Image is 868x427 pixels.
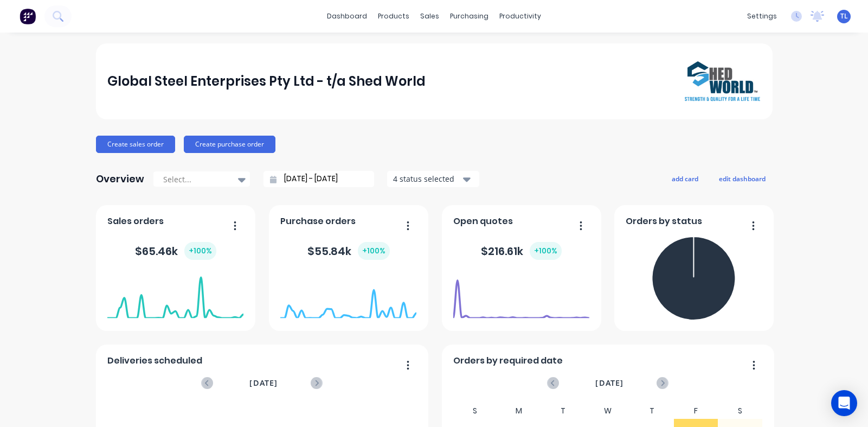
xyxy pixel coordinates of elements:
[387,171,479,187] button: 4 status selected
[453,403,497,419] div: S
[184,136,275,153] button: Create purchase order
[280,215,356,228] span: Purchase orders
[840,11,848,21] span: TL
[307,242,390,260] div: $ 55.84k
[453,215,513,228] span: Open quotes
[742,8,782,24] div: settings
[445,8,494,24] div: purchasing
[595,377,623,389] span: [DATE]
[415,8,445,24] div: sales
[96,168,144,190] div: Overview
[494,8,546,24] div: productivity
[107,354,202,367] span: Deliveries scheduled
[184,242,216,260] div: + 100 %
[372,8,415,24] div: products
[249,377,278,389] span: [DATE]
[96,136,175,153] button: Create sales order
[629,403,674,419] div: T
[497,403,542,419] div: M
[712,171,773,186] button: edit dashboard
[674,403,718,419] div: F
[718,403,762,419] div: S
[626,215,702,228] span: Orders by status
[481,242,562,260] div: $ 216.61k
[831,390,857,416] div: Open Intercom Messenger
[322,8,372,24] a: dashboard
[358,242,390,260] div: + 100 %
[541,403,586,419] div: T
[135,242,216,260] div: $ 65.46k
[665,171,705,186] button: add card
[685,61,761,101] img: Global Steel Enterprises Pty Ltd - t/a Shed World
[393,173,461,184] div: 4 status selected
[530,242,562,260] div: + 100 %
[107,215,164,228] span: Sales orders
[20,8,36,24] img: Factory
[586,403,630,419] div: W
[107,71,426,92] div: Global Steel Enterprises Pty Ltd - t/a Shed World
